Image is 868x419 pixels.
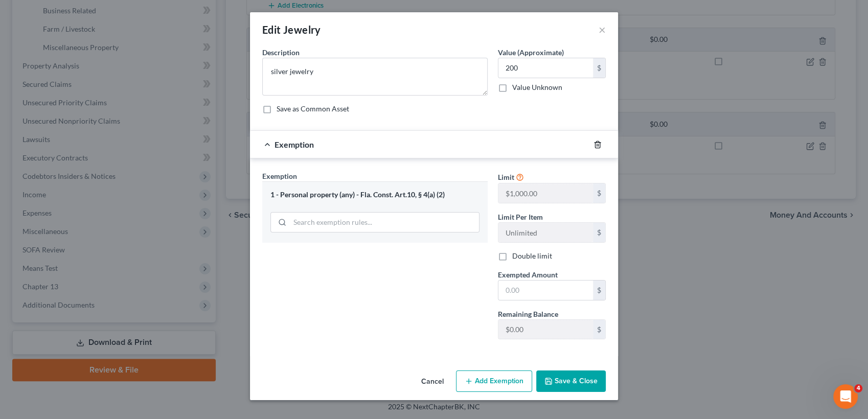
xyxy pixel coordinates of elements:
span: Limit [498,173,514,181]
div: $ [593,183,605,203]
input: 0.00 [498,58,593,78]
label: Double limit [512,251,552,261]
label: Remaining Balance [498,309,558,319]
label: Limit Per Item [498,212,543,222]
button: × [599,24,606,36]
div: $ [593,58,605,78]
label: Value (Approximate) [498,47,564,58]
label: Value Unknown [512,82,562,92]
span: Exemption [262,172,297,180]
button: Add Exemption [456,370,532,392]
span: Exemption [275,139,314,149]
input: -- [498,183,593,203]
button: Save & Close [536,370,606,392]
input: -- [498,223,593,242]
input: 0.00 [498,281,593,300]
div: 1 - Personal property (any) - Fla. Const. Art.10, § 4(a) (2) [270,190,479,200]
button: Cancel [413,371,452,392]
iframe: Intercom live chat [833,384,858,409]
input: Search exemption rules... [290,213,479,232]
div: $ [593,223,605,242]
input: -- [498,320,593,339]
div: $ [593,320,605,339]
span: Exempted Amount [498,270,558,279]
label: Save as Common Asset [277,104,349,114]
div: Edit Jewelry [262,22,321,37]
span: 4 [854,384,862,392]
span: Description [262,48,300,57]
div: $ [593,281,605,300]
